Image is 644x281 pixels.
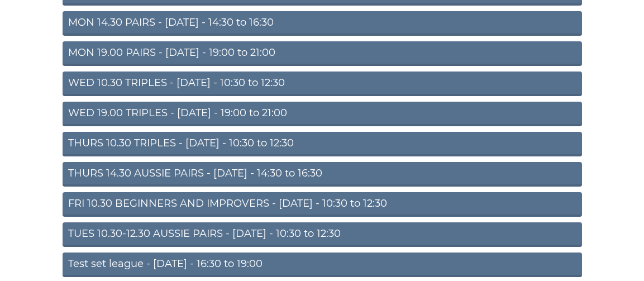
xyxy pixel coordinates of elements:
[63,253,582,277] a: Test set league - [DATE] - 16:30 to 19:00
[63,72,582,96] a: WED 10.30 TRIPLES - [DATE] - 10:30 to 12:30
[63,102,582,126] a: WED 19.00 TRIPLES - [DATE] - 19:00 to 21:00
[63,11,582,36] a: MON 14.30 PAIRS - [DATE] - 14:30 to 16:30
[63,162,582,187] a: THURS 14.30 AUSSIE PAIRS - [DATE] - 14:30 to 16:30
[63,41,582,66] a: MON 19.00 PAIRS - [DATE] - 19:00 to 21:00
[63,132,582,156] a: THURS 10.30 TRIPLES - [DATE] - 10:30 to 12:30
[63,222,582,247] a: TUES 10.30-12.30 AUSSIE PAIRS - [DATE] - 10:30 to 12:30
[63,192,582,217] a: FRI 10.30 BEGINNERS AND IMPROVERS - [DATE] - 10:30 to 12:30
